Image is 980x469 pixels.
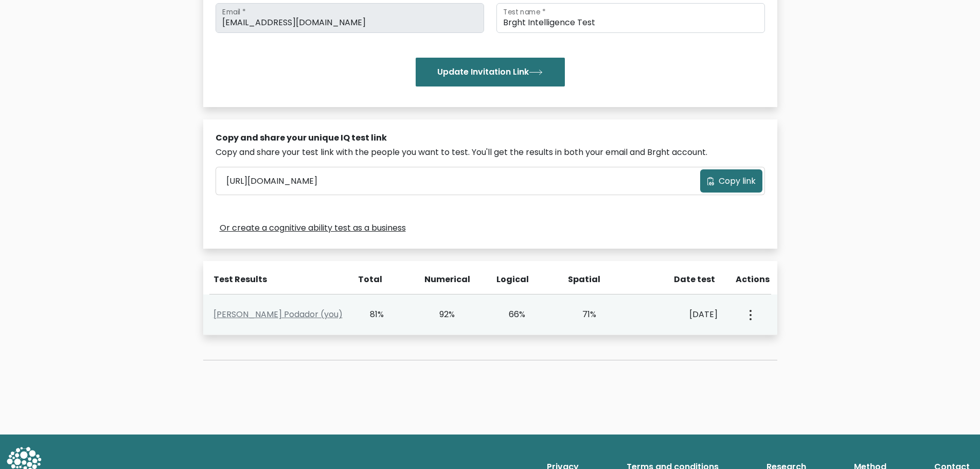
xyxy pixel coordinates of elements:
[496,308,526,321] div: 66%
[216,3,484,33] input: Email
[416,58,565,86] button: Update Invitation Link
[567,308,596,321] div: 71%
[496,3,765,33] input: Test name
[355,308,384,321] div: 81%
[568,273,598,286] div: Spatial
[640,273,723,286] div: Date test
[216,146,765,159] div: Copy and share your test link with the people you want to test. You'll get the results in both yo...
[638,308,718,321] div: [DATE]
[736,273,771,286] div: Actions
[213,308,343,320] a: [PERSON_NAME] Podador (you)
[353,273,383,286] div: Total
[700,169,762,193] button: Copy link
[424,273,454,286] div: Numerical
[719,175,756,187] span: Copy link
[425,308,455,321] div: 92%
[220,222,406,234] a: Or create a cognitive ability test as a business
[496,273,526,286] div: Logical
[216,132,765,144] div: Copy and share your unique IQ test link
[213,273,341,286] div: Test Results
